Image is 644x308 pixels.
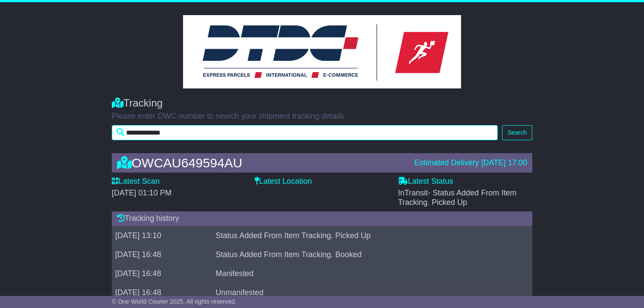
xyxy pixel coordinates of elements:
[502,125,532,140] button: Search
[112,112,533,121] p: Please enter OWC number to search your shipment tracking details.
[398,189,516,207] span: - Status Added From Item Tracking. Picked Up
[212,264,519,283] td: Manifested
[212,245,519,264] td: Status Added From Item Tracking. Booked
[112,298,237,305] span: © One World Courier 2025. All rights reserved.
[212,283,519,302] td: Unmanifested
[112,264,212,283] td: [DATE] 16:48
[112,211,533,226] div: Tracking history
[113,156,410,170] div: OWCAU649594AU
[398,189,516,207] span: InTransit
[112,283,212,302] td: [DATE] 16:48
[112,97,533,110] div: Tracking
[112,226,212,245] td: [DATE] 13:10
[183,15,461,88] img: GetCustomerLogo
[255,177,312,186] label: Latest Location
[212,226,519,245] td: Status Added From Item Tracking. Picked Up
[414,158,527,168] div: Estimated Delivery [DATE] 17:00
[112,245,212,264] td: [DATE] 16:48
[112,177,160,186] label: Latest Scan
[112,189,172,197] span: [DATE] 01:10 PM
[398,177,453,186] label: Latest Status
